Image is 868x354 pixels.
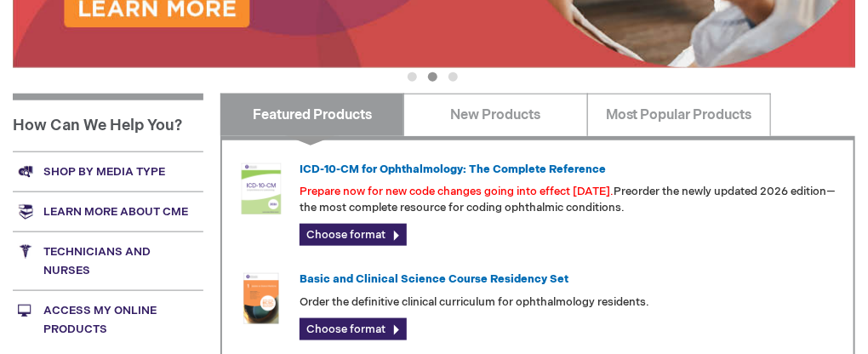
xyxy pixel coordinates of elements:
[587,94,771,136] a: Most Popular Products
[428,72,437,82] button: 2 of 3
[220,94,404,136] a: Featured Products
[13,94,203,151] h1: How Can We Help You?
[13,151,203,191] a: Shop by media type
[300,185,614,198] font: Prepare now for new code changes going into effect [DATE].
[236,273,287,324] img: 02850963u_47.png
[300,294,840,311] p: Order the definitive clinical curriculum for ophthalmology residents.
[13,231,203,290] a: Technicians and nurses
[236,163,287,214] img: 0120008u_42.png
[300,184,840,215] p: Preorder the newly updated 2026 edition—the most complete resource for coding ophthalmic conditions.
[448,72,458,82] button: 3 of 3
[13,290,203,349] a: Access My Online Products
[300,224,407,246] a: Choose format
[300,272,568,286] a: Basic and Clinical Science Course Residency Set
[403,94,587,136] a: New Products
[300,318,407,340] a: Choose format
[300,163,606,176] a: ICD-10-CM for Ophthalmology: The Complete Reference
[408,72,417,82] button: 1 of 3
[13,191,203,231] a: Learn more about CME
